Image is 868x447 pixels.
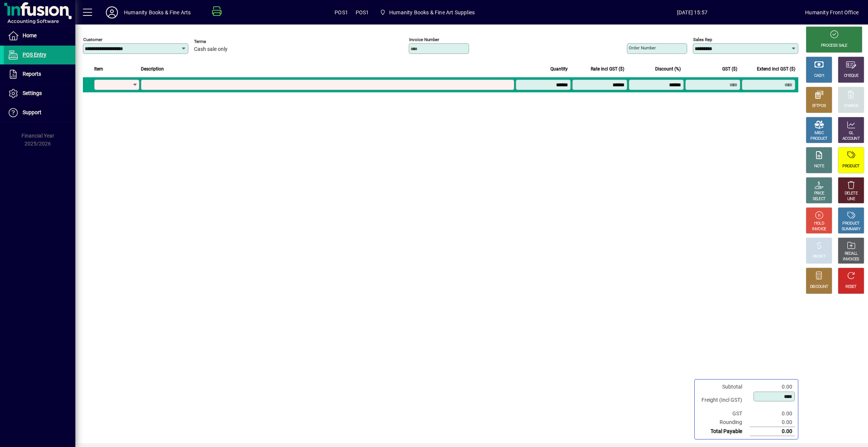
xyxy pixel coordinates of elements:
[194,39,239,44] span: Terms
[698,418,750,427] td: Rounding
[579,6,805,18] span: [DATE] 15:57
[812,227,826,232] div: INVOICE
[750,409,795,418] td: 0.00
[141,65,164,73] span: Description
[842,164,859,169] div: PRODUCT
[812,103,826,109] div: EFTPOS
[845,191,857,196] div: DELETE
[750,383,795,391] td: 0.00
[335,6,348,18] span: POS1
[698,391,750,409] td: Freight (Incl GST)
[722,65,737,73] span: GST ($)
[805,6,859,18] div: Humanity Front Office
[23,90,42,96] span: Settings
[23,52,46,58] span: POS Entry
[655,65,681,73] span: Discount (%)
[847,196,855,202] div: LINE
[815,130,824,136] div: MISC
[698,409,750,418] td: GST
[4,26,75,45] a: Home
[550,65,568,73] span: Quantity
[698,383,750,391] td: Subtotal
[813,196,826,202] div: SELECT
[389,6,475,18] span: Humanity Books & Fine Art Supplies
[409,37,439,42] mat-label: Invoice number
[844,73,858,79] div: CHEQUE
[814,221,824,227] div: HOLD
[814,191,824,196] div: PRICE
[757,65,795,73] span: Extend incl GST ($)
[814,73,824,79] div: CASH
[814,164,824,169] div: NOTE
[83,37,102,42] mat-label: Customer
[194,46,228,52] span: Cash sale only
[23,109,41,115] span: Support
[23,32,37,38] span: Home
[356,6,369,18] span: POS1
[821,43,847,49] div: PROCESS SALE
[842,136,860,142] div: ACCOUNT
[750,427,795,436] td: 0.00
[750,418,795,427] td: 0.00
[591,65,624,73] span: Rate incl GST ($)
[100,6,124,19] button: Profile
[813,254,825,260] div: PROFIT
[629,45,656,51] mat-label: Order number
[845,251,858,257] div: RECALL
[94,65,103,73] span: Item
[698,427,750,436] td: Total Payable
[810,284,828,290] div: DISCOUNT
[4,103,75,122] a: Support
[810,136,827,142] div: PRODUCT
[842,227,860,232] div: SUMMARY
[849,130,854,136] div: GL
[842,221,859,227] div: PRODUCT
[845,284,857,290] div: RESET
[844,103,859,109] div: CHARGE
[843,257,859,262] div: INVOICES
[4,65,75,84] a: Reports
[124,6,191,18] div: Humanity Books & Fine Arts
[4,84,75,103] a: Settings
[693,37,712,42] mat-label: Sales rep
[23,71,41,77] span: Reports
[377,6,478,19] span: Humanity Books & Fine Art Supplies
